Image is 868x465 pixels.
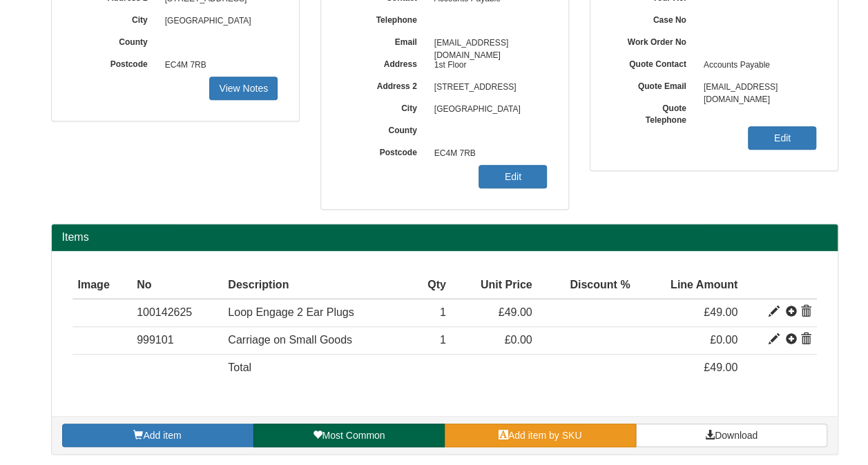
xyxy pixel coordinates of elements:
[697,77,817,99] span: [EMAIL_ADDRESS][DOMAIN_NAME]
[342,121,427,137] label: County
[611,10,697,26] label: Case No
[342,32,427,48] label: Email
[704,306,737,318] span: £49.00
[538,272,636,299] th: Discount %
[411,272,452,299] th: Qty
[427,143,548,165] span: EC4M 7RB
[73,272,132,299] th: Image
[440,334,446,346] span: 1
[452,272,538,299] th: Unit Price
[715,430,758,441] span: Download
[479,165,547,188] a: Edit
[228,334,352,346] span: Carriage on Small Goods
[427,77,548,99] span: [STREET_ADDRESS]
[427,55,548,77] span: 1st Floor
[131,272,222,299] th: No
[635,272,743,299] th: Line Amount
[611,32,697,48] label: Work Order No
[209,77,278,100] a: View Notes
[508,430,582,441] span: Add item by SKU
[131,299,222,326] td: 100142625
[636,424,827,447] a: Download
[62,231,827,244] h2: Items
[710,334,737,346] span: £0.00
[73,10,158,26] label: City
[222,355,411,382] td: Total
[440,306,446,318] span: 1
[342,77,427,92] label: Address 2
[342,143,427,159] label: Postcode
[499,306,532,318] span: £49.00
[342,99,427,115] label: City
[704,362,737,373] span: £49.00
[748,126,816,150] a: Edit
[158,55,278,77] span: EC4M 7RB
[427,32,548,55] span: [EMAIL_ADDRESS][DOMAIN_NAME]
[322,430,385,441] span: Most Common
[228,306,354,318] span: Loop Engage 2 Ear Plugs
[143,430,181,441] span: Add item
[158,10,278,32] span: [GEOGRAPHIC_DATA]
[73,32,158,48] label: County
[131,327,222,355] td: 999101
[611,99,697,126] label: Quote Telephone
[222,272,411,299] th: Description
[342,55,427,70] label: Address
[697,55,817,77] span: Accounts Payable
[342,10,427,26] label: Telephone
[611,55,697,70] label: Quote Contact
[73,55,158,70] label: Postcode
[504,334,532,346] span: £0.00
[427,99,548,121] span: [GEOGRAPHIC_DATA]
[611,77,697,92] label: Quote Email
